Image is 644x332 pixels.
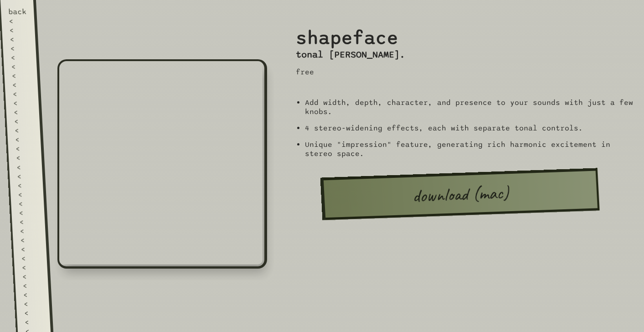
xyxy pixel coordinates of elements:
div: < [22,281,41,290]
h2: shapeface [296,16,405,49]
div: < [18,199,37,208]
div: < [21,254,40,263]
div: < [9,26,28,35]
div: < [12,89,31,99]
div: < [19,217,38,226]
div: < [11,71,30,80]
div: < [24,308,42,317]
h3: tonal [PERSON_NAME]. [296,49,405,60]
div: < [9,16,27,26]
p: free [296,67,405,77]
div: < [20,226,38,235]
li: 4 stereo-widening effects, each with separate tonal controls. [305,124,633,133]
div: < [20,235,39,244]
div: back [8,7,27,16]
div: < [23,299,42,308]
div: < [10,35,28,44]
div: < [11,62,30,71]
div: < [10,53,29,62]
div: < [14,126,33,135]
li: Add width, depth, character, and presence to your sounds with just a few knobs. [305,98,633,116]
div: < [13,99,31,108]
div: < [13,108,32,117]
div: < [21,263,40,272]
div: < [12,80,31,89]
div: < [18,190,36,199]
a: download (mac) [320,168,599,220]
div: < [16,162,35,171]
div: < [17,181,36,190]
iframe: shapeface [57,59,267,269]
div: < [17,171,36,181]
div: < [24,317,43,327]
div: < [23,290,41,299]
div: < [22,272,41,281]
li: Unique "impression" feature, generating rich harmonic excitement in stereo space. [305,140,633,158]
div: < [21,244,39,254]
div: < [15,144,34,153]
div: < [10,44,29,53]
div: < [15,135,33,144]
div: < [14,117,32,126]
div: < [19,208,37,217]
div: < [16,153,35,162]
